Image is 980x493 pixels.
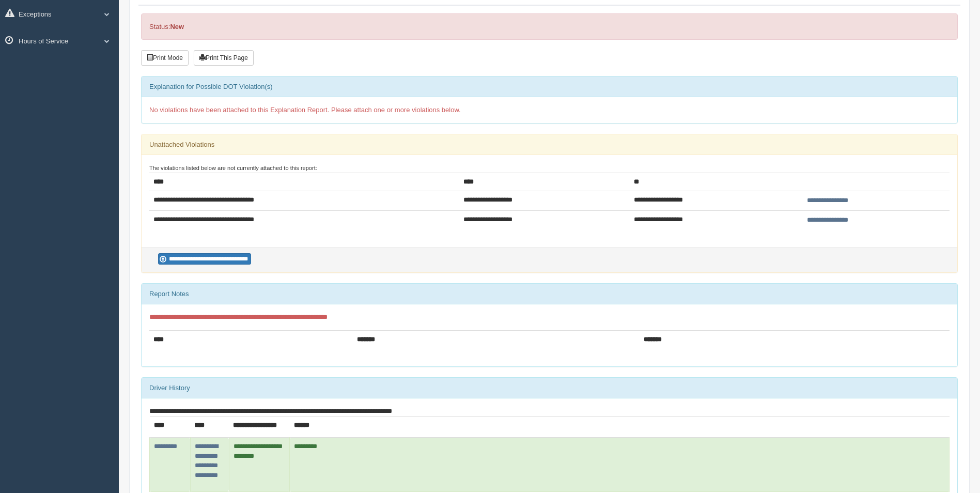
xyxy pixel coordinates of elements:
div: Report Notes [142,284,957,304]
strong: New [170,23,184,30]
div: Status: [141,13,958,40]
div: Unattached Violations [142,134,957,155]
div: Explanation for Possible DOT Violation(s) [142,76,957,97]
span: No violations have been attached to this Explanation Report. Please attach one or more violations... [149,106,461,114]
small: The violations listed below are not currently attached to this report: [149,165,317,171]
button: Print Mode [141,50,189,66]
div: Driver History [142,378,957,398]
button: Print This Page [194,50,254,66]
